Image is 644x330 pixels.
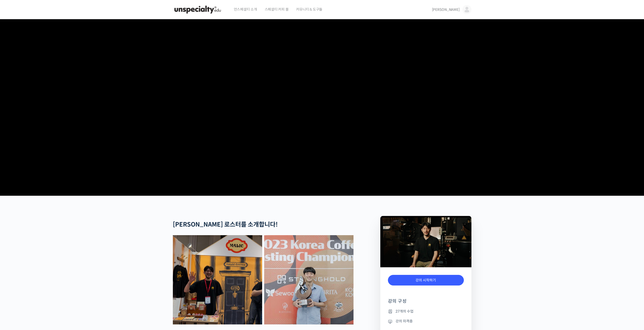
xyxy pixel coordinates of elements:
span: [PERSON_NAME] [432,7,460,12]
strong: [PERSON_NAME] 로스터를 소개합니다! [173,221,278,228]
li: 27개의 수업 [388,308,464,314]
li: 강의 자격증 [388,318,464,324]
a: 강의 시작하기 [388,275,464,286]
h4: 강의 구성 [388,298,464,308]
